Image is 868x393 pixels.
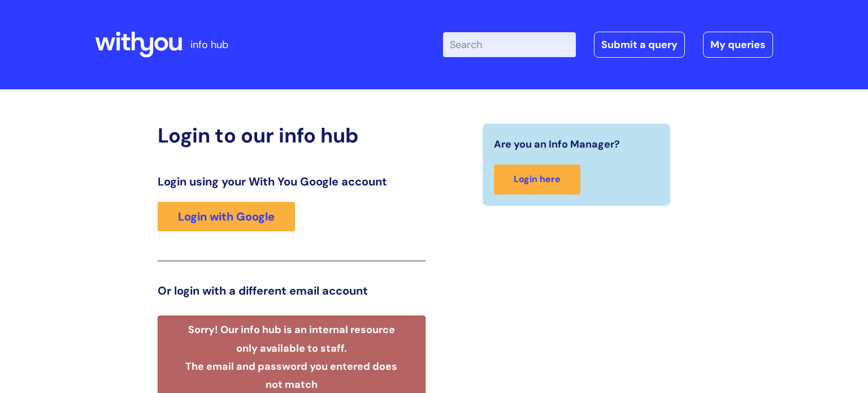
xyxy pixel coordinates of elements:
a: Login with Google [158,202,295,231]
a: Login here [494,165,580,195]
li: Sorry! Our info hub is an internal resource only available to staff. [177,321,405,357]
h2: Login to our info hub [158,123,426,148]
a: Submit a query [594,32,685,58]
span: Are you an Info Manager? [494,135,620,153]
a: My queries [703,32,773,58]
h3: Login using your With You Google account [158,175,426,188]
input: Search [443,32,576,57]
p: info hub [190,36,228,54]
h3: Or login with a different email account [158,284,426,297]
